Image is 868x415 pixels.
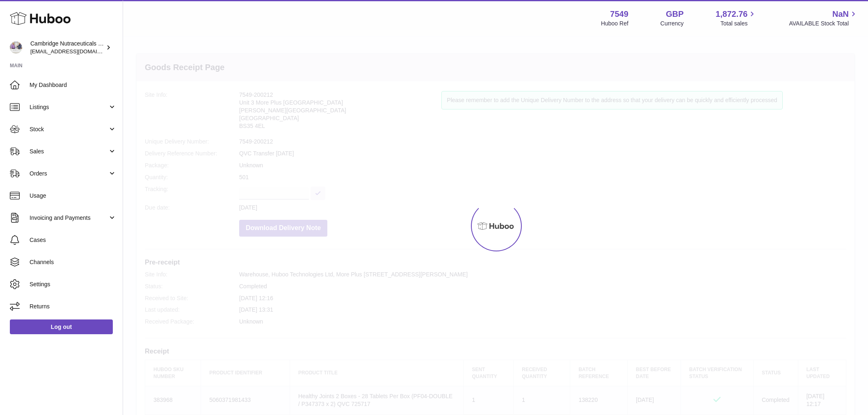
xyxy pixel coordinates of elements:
img: qvc@camnutra.com [10,41,22,54]
div: Huboo Ref [601,20,628,27]
a: 1,872.76 Total sales [716,9,757,27]
span: Stock [30,125,108,133]
span: Returns [30,303,116,310]
strong: 7549 [610,9,628,20]
span: My Dashboard [30,81,116,89]
div: Currency [660,20,684,27]
span: Invoicing and Payments [30,214,108,222]
span: AVAILABLE Stock Total [789,20,858,27]
span: 1,872.76 [716,9,748,20]
strong: GBP [666,9,683,20]
span: [EMAIL_ADDRESS][DOMAIN_NAME] [30,48,121,55]
span: Cases [30,236,116,244]
span: Total sales [720,20,757,27]
a: Log out [10,319,113,334]
a: NaN AVAILABLE Stock Total [789,9,858,27]
span: Orders [30,170,108,178]
div: Cambridge Nutraceuticals Ltd [30,40,104,55]
span: Listings [30,103,108,111]
span: NaN [832,9,849,20]
span: Sales [30,148,108,155]
span: Channels [30,258,116,266]
span: Settings [30,280,116,288]
span: Usage [30,192,116,200]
